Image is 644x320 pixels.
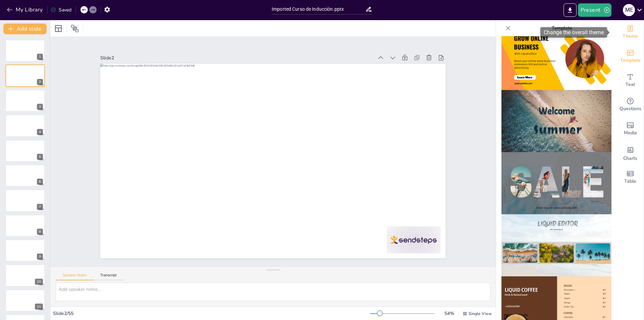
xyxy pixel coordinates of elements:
span: Theme [623,33,638,40]
button: Export to PowerPoint [563,3,577,17]
div: Add ready made slides [617,44,644,68]
div: 10 [5,264,45,286]
div: 3 [37,104,43,110]
div: 11 [35,304,43,310]
div: 11 [5,289,45,312]
img: thumb-5.png [501,90,611,152]
span: Position [71,25,79,33]
button: Transcript [94,273,123,280]
div: 4 [5,115,45,137]
div: 7 [37,204,43,210]
div: 8 [37,229,43,235]
span: Media [624,129,637,137]
div: 8 [5,215,45,237]
img: thumb-4.png [501,28,611,90]
div: 9 [5,239,45,262]
div: 3 [5,90,45,112]
span: Charts [623,155,637,162]
div: Get real-time input from your audience [617,93,644,117]
button: My Library [5,4,46,15]
div: 6 [5,165,45,187]
div: Add charts and graphs [617,141,644,165]
div: 1 [37,54,43,60]
span: Text [626,81,635,88]
div: 7 [5,189,45,212]
div: 54 % [441,310,457,317]
div: Add images, graphics, shapes or video [617,117,644,141]
img: thumb-6.png [501,152,611,214]
div: Change the overall theme [540,27,607,38]
button: Present [578,3,611,17]
span: Single View [469,311,492,316]
div: 6 [37,179,43,185]
div: Layout [53,23,64,34]
div: 9 [37,254,43,260]
div: Change the overall theme [617,20,644,44]
div: 10 [35,279,43,285]
div: 4 [37,129,43,135]
div: Saved [51,7,71,13]
div: 5 [5,140,45,162]
span: Table [624,178,636,185]
button: Speaker Notes [56,273,94,280]
button: M E [623,3,635,17]
div: 2 [5,64,45,87]
img: thumb-7.png [501,214,611,276]
div: Add text boxes [617,68,644,93]
div: 2 [37,79,43,85]
div: 5 [37,154,43,160]
input: Insert title [272,4,365,14]
div: Slide 2 [123,21,391,84]
span: Questions [620,105,641,112]
button: Add slide [3,24,47,34]
p: Template [514,20,610,36]
div: Slide 2 / 55 [53,310,370,317]
span: Template [620,57,641,64]
div: Add a table [617,165,644,189]
div: M E [623,4,635,16]
div: 1 [5,40,45,62]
